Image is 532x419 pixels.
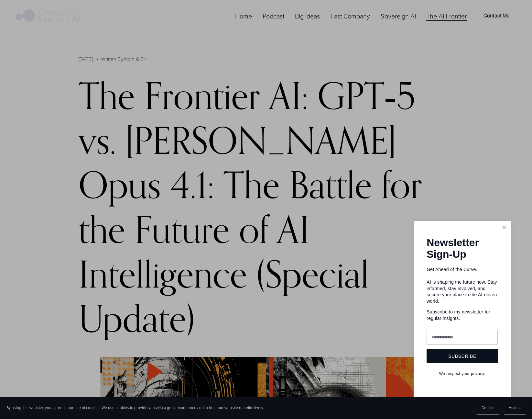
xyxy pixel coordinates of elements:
[6,405,264,411] p: By using this website, you agree to our use of cookies. We use cookies to provide you with a grea...
[509,405,521,410] span: Accept
[427,237,498,260] h1: Newsletter Sign-Up
[427,349,498,363] button: Subscribe
[477,401,499,414] button: Decline
[482,405,494,410] span: Decline
[427,309,498,322] p: Subscribe to my newsletter for regular insights.
[427,266,498,305] p: Get Ahead of the Curve. AI is shaping the future now. Stay informed, stay involved, and secure yo...
[504,401,526,414] button: Accept
[448,354,476,359] span: Subscribe
[427,371,498,377] p: We respect your privacy.
[498,222,510,233] a: Close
